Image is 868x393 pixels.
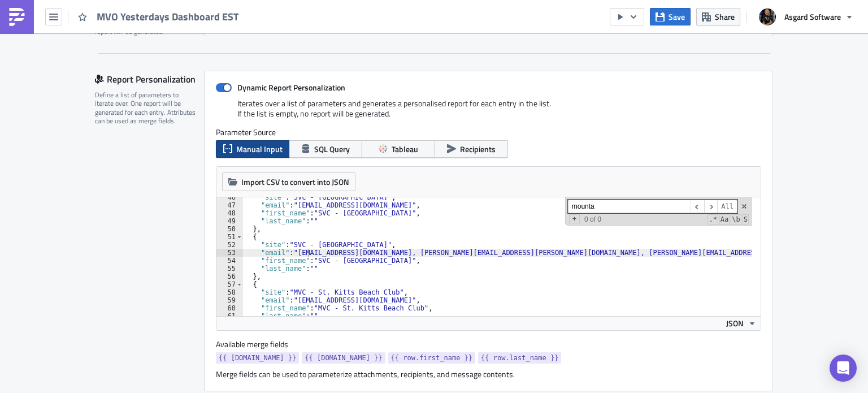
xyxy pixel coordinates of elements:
div: Report Personalization [95,71,204,88]
span: {{ [DOMAIN_NAME] }} [305,352,382,364]
div: 60 [216,304,243,312]
span: Alt-Enter [717,200,737,214]
span: Search In Selection [743,214,749,224]
div: 49 [216,217,243,225]
label: Parameter Source [216,127,761,137]
span: Share [715,11,735,23]
div: 48 [216,209,243,217]
strong: Dynamic Report Personalization [237,81,345,93]
span: Toggle Replace mode [569,214,580,223]
div: Open Intercom Messenger [830,355,857,382]
div: 55 [216,265,243,273]
div: Define a list of parameters to iterate over. One report will be generated for each entry. Attribu... [95,90,197,126]
span: {{ [DOMAIN_NAME] }} [219,352,296,364]
a: {{ row.first_name }} [388,352,476,364]
span: CaseSensitive Search [719,214,730,224]
button: Asgard Software [752,5,860,29]
div: 53 [216,249,243,257]
span: Whole Word Search [731,214,741,224]
span: Asgard Software [784,11,841,23]
img: Avatar [758,7,777,27]
span: 0 of 0 [580,215,606,223]
body: Rich Text Area. Press ALT-0 for help. [5,5,540,200]
span: Manual Input [236,143,283,155]
div: 47 [216,201,243,209]
span: JSON [726,317,744,329]
button: Import CSV to convert into JSON [222,172,355,191]
input: Search for [568,200,691,214]
div: 59 [216,296,243,304]
button: Manual Input [216,140,289,158]
button: SQL Query [289,140,362,158]
span: ​ [691,200,704,214]
div: 51 [216,233,243,241]
div: 58 [216,288,243,296]
div: 61 [216,312,243,320]
a: {{ [DOMAIN_NAME] }} [302,352,385,364]
p: Let us know if you have any questions or concerns regarding the data or the distribution list! [225,100,440,118]
button: Save [650,8,691,25]
div: 54 [216,257,243,265]
div: 50 [216,225,243,233]
span: SQL Query [314,143,350,155]
a: {{ row.first_name }} [277,47,344,57]
td: Powered by Asgard Analytics [104,6,441,21]
span: Tableau [392,143,418,155]
span: {{ row.first_name }} [391,352,473,364]
span: ​ [704,200,718,214]
button: Tableau [362,140,435,158]
span: Import CSV to convert into JSON [241,176,349,188]
div: 56 [216,273,243,280]
div: 57 [216,280,243,288]
label: Available merge fields [216,339,301,349]
span: {{ row.last_name }} [481,352,558,364]
div: 46 [216,193,243,201]
p: Please find the [DATE] Dashboard PDF attached to this email. The dashboard contains a snapshot of... [225,64,440,92]
div: Merge fields can be used to parameterize attachments, recipients, and message contents. [216,369,761,379]
a: {{ row.last_name }} [478,352,561,364]
button: Share [696,8,740,25]
p: Good Morning, , [225,47,440,57]
button: JSON [722,317,761,330]
div: 52 [216,241,243,249]
a: {{ [DOMAIN_NAME] }} [216,352,299,364]
div: Iterates over a list of parameters and generates a personalised report for each entry in the list... [216,98,761,127]
span: Recipients [460,143,496,155]
button: Recipients [435,140,508,158]
img: PushMetrics [8,8,26,26]
span: RegExp Search [708,214,718,224]
span: Save [669,11,685,23]
div: Optionally, perform a condition check before generating and sending a report. Only if true, the r... [95,1,197,36]
img: Asgard Analytics [105,40,201,72]
span: MVO Yesterdays Dashboard EST [97,10,240,23]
